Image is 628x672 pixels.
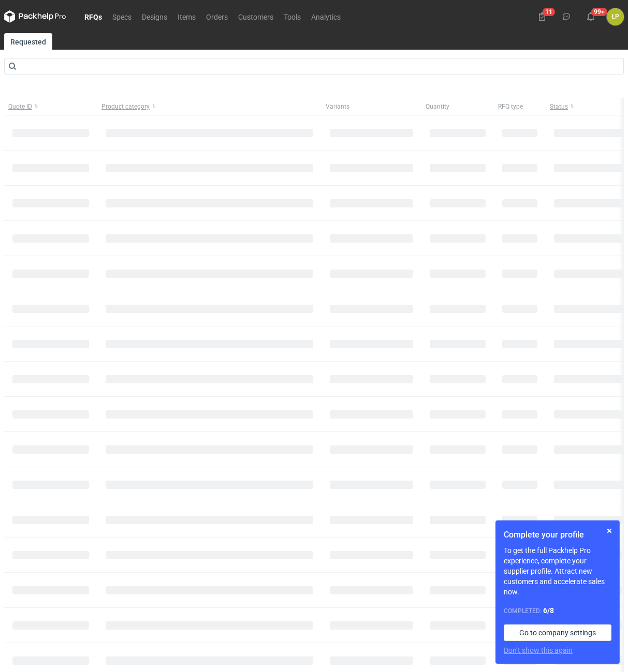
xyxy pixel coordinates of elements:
[201,10,233,23] a: Orders
[79,10,107,23] a: RFQs
[4,98,97,115] button: Quote ID
[326,102,349,111] span: Variants
[4,33,52,50] a: Requested
[550,102,568,111] span: Status
[534,8,550,25] button: 11
[498,102,523,111] span: RFQ type
[172,10,201,23] a: Items
[607,8,624,25] div: Łukasz Postawa
[504,529,611,541] h1: Complete your profile
[603,525,616,537] button: Skip for now
[97,98,322,115] button: Product category
[504,605,611,616] div: Completed:
[426,102,449,111] span: Quantity
[4,10,66,23] svg: Packhelp Pro
[107,10,137,23] a: Specs
[582,8,599,25] button: 99+
[504,624,611,641] a: Go to company settings
[137,10,172,23] a: Designs
[504,645,573,655] button: Don’t show this again
[101,102,150,111] span: Product category
[306,10,346,23] a: Analytics
[279,10,306,23] a: Tools
[504,545,611,597] p: To get the full Packhelp Pro experience, complete your supplier profile. Attract new customers an...
[8,102,32,111] span: Quote ID
[233,10,279,23] a: Customers
[543,606,554,615] strong: 6 / 8
[607,8,624,25] button: ŁP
